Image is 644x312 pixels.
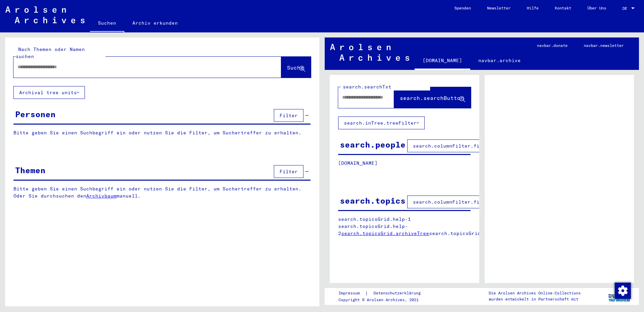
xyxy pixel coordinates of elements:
[340,194,406,207] div: search.topics
[368,290,429,297] a: Datenschutzerklärung
[341,230,429,236] a: search.topicsGrid.archiveTree
[529,37,576,54] a: navbar.donate
[400,95,464,101] span: search.searchButton
[339,290,365,297] a: Impressum
[13,185,311,200] p: Bitte geben Sie einen Suchbegriff ein oder nutzen Sie die Filter, um Suchertreffer zu erhalten. O...
[576,37,632,54] a: navbar.newsletter
[281,57,311,78] button: Suche
[274,165,303,178] button: Filter
[13,129,311,136] p: Bitte geben Sie einen Suchbegriff ein oder nutzen Sie die Filter, um Suchertreffer zu erhalten.
[407,196,497,208] button: search.columnFilter.filter
[615,283,631,299] img: Zustimmung ändern
[280,112,298,119] span: Filter
[413,199,491,205] span: search.columnFilter.filter
[394,87,471,108] button: search.searchButton
[407,139,497,152] button: search.columnFilter.filter
[13,86,85,99] button: Archival tree units
[489,290,581,296] p: Die Arolsen Archives Online-Collections
[15,164,45,176] div: Themen
[622,6,630,11] span: DE
[280,168,298,175] span: Filter
[607,288,632,305] img: yv_logo.png
[470,52,529,69] a: navbar.archive
[5,6,85,23] img: Arolsen_neg.svg
[340,138,406,151] div: search.people
[339,297,429,303] p: Copyright © Arolsen Archives, 2021
[413,143,491,149] span: search.columnFilter.filter
[274,109,303,122] button: Filter
[339,290,429,297] div: |
[489,296,581,302] p: wurden entwickelt in Partnerschaft mit
[86,193,117,199] a: Archivbaum
[90,15,124,32] a: Suchen
[15,108,56,120] div: Personen
[338,216,471,237] p: search.topicsGrid.help-1 search.topicsGrid.help-2 search.topicsGrid.manually.
[124,15,186,31] a: Archiv erkunden
[16,46,85,59] mat-label: Nach Themen oder Namen suchen
[338,160,471,167] p: [DOMAIN_NAME]
[338,116,425,129] button: search.inTree.treeFilter
[415,52,470,70] a: [DOMAIN_NAME]
[343,84,391,90] mat-label: search.searchTxt
[330,44,409,61] img: Arolsen_neg.svg
[287,64,304,71] span: Suche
